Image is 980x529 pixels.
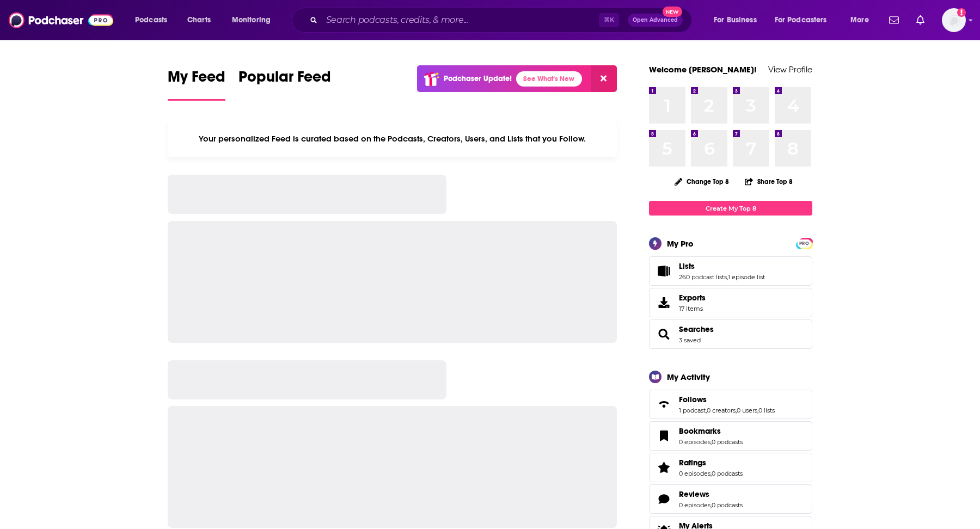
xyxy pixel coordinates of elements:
a: 0 podcasts [712,470,743,477]
button: open menu [127,11,181,29]
a: Create My Top 8 [649,201,812,216]
a: 0 episodes [679,438,710,446]
span: Popular Feed [238,67,331,93]
span: Logged in as TeemsPR [942,8,966,32]
a: 0 episodes [679,501,710,509]
a: Exports [649,288,812,317]
span: Follows [649,390,812,419]
span: , [757,407,758,414]
a: 0 creators [707,407,736,414]
span: Exports [653,295,675,310]
button: Show profile menu [942,8,966,32]
span: ⌘ K [599,13,619,27]
p: Podchaser Update! [444,74,512,83]
span: For Podcasters [775,13,827,28]
span: Podcasts [135,13,167,28]
a: Show notifications dropdown [885,11,903,29]
div: My Pro [667,238,694,249]
span: , [710,470,712,477]
a: Ratings [653,460,675,475]
a: Bookmarks [679,426,743,436]
span: Ratings [679,458,706,468]
span: Bookmarks [649,421,812,451]
a: 0 lists [758,407,775,414]
button: open menu [768,11,843,29]
span: PRO [798,239,811,248]
a: 260 podcast lists [679,273,727,281]
a: Reviews [653,491,675,507]
a: 3 saved [679,336,701,344]
svg: Add a profile image [957,8,966,17]
img: User Profile [942,8,966,32]
div: Search podcasts, credits, & more... [302,8,702,33]
a: Reviews [679,489,743,499]
button: Open AdvancedNew [628,14,683,27]
a: Popular Feed [238,67,331,101]
span: Charts [187,13,211,28]
span: Reviews [649,484,812,514]
a: Searches [679,324,714,334]
a: Welcome [PERSON_NAME]! [649,64,757,75]
span: , [710,438,712,446]
a: Ratings [679,458,743,468]
span: Bookmarks [679,426,721,436]
a: Charts [180,11,217,29]
span: Open Advanced [633,17,678,23]
a: 1 episode list [728,273,765,281]
span: 17 items [679,305,706,312]
a: See What's New [516,71,582,87]
input: Search podcasts, credits, & more... [322,11,599,29]
span: Monitoring [232,13,271,28]
a: Lists [679,261,765,271]
span: Follows [679,395,707,404]
div: Your personalized Feed is curated based on the Podcasts, Creators, Users, and Lists that you Follow. [168,120,617,157]
a: View Profile [768,64,812,75]
a: Searches [653,327,675,342]
button: open menu [224,11,285,29]
span: Ratings [649,453,812,482]
span: For Business [714,13,757,28]
span: , [736,407,737,414]
span: Exports [679,293,706,303]
a: 0 podcasts [712,501,743,509]
span: Searches [649,319,812,349]
a: Bookmarks [653,428,675,444]
a: Follows [653,397,675,412]
button: open menu [843,11,883,29]
span: More [850,13,869,28]
span: Lists [649,256,812,286]
button: Change Top 8 [668,175,736,188]
span: Reviews [679,489,709,499]
span: My Feed [168,67,225,93]
a: Follows [679,395,775,404]
a: 0 users [737,407,757,414]
span: , [706,407,707,414]
span: New [663,7,682,17]
a: PRO [798,239,811,247]
a: My Feed [168,67,225,101]
a: 0 podcasts [712,438,743,446]
img: Podchaser - Follow, Share and Rate Podcasts [9,10,113,30]
a: 1 podcast [679,407,706,414]
a: Show notifications dropdown [912,11,929,29]
div: My Activity [667,372,710,382]
a: 0 episodes [679,470,710,477]
span: , [710,501,712,509]
button: Share Top 8 [744,171,793,192]
a: Lists [653,263,675,279]
span: , [727,273,728,281]
span: Lists [679,261,695,271]
button: open menu [706,11,770,29]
